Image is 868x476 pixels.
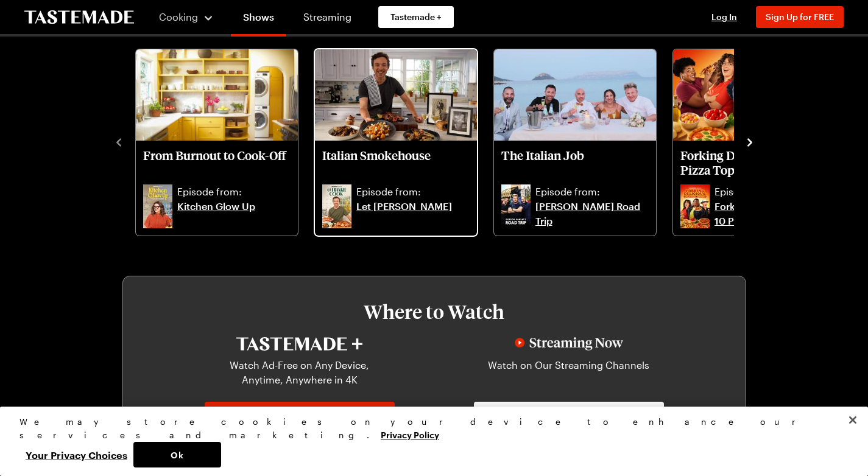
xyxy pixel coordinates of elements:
a: Go to Streaming [474,402,664,429]
div: From Burnout to Cook-Off [136,49,298,236]
a: More information about your privacy, opens in a new tab [381,429,439,440]
button: navigate to previous item [113,134,125,149]
a: Kitchen Glow Up [177,199,291,228]
p: Forking Delicious: Top 10 Pizza Toppings [680,148,828,177]
img: Forking Delicious: Top 10 Pizza Toppings [673,49,835,141]
button: Close [839,407,866,433]
a: The Italian Job [501,148,649,182]
a: To Tastemade Home Page [24,10,134,24]
p: Episode from: [356,184,470,199]
a: From Burnout to Cook-Off [143,148,291,182]
p: Episode from: [535,184,649,199]
button: navigate to next item [744,134,756,149]
div: 1 / 10 [135,46,314,237]
a: Let [PERSON_NAME] [356,199,470,228]
a: Shows [231,2,286,37]
a: Forking Delicious: Top 10 Pizza Toppings [715,199,828,228]
button: Sign Up for FREE [756,6,844,28]
div: Forking Delicious: Top 10 Pizza Toppings [673,49,835,236]
div: Italian Smokehouse [315,49,477,236]
p: Watch on Our Streaming Channels [481,358,657,387]
p: From Burnout to Cook-Off [143,148,291,177]
img: Italian Smokehouse [315,49,477,141]
img: From Burnout to Cook-Off [136,49,298,141]
p: Italian Smokehouse [322,148,470,177]
a: Italian Smokehouse [322,148,470,182]
span: Log In [711,12,737,22]
p: Episode from: [715,184,828,199]
button: Cooking [158,2,214,32]
p: Episode from: [177,184,291,199]
a: [PERSON_NAME] Road Trip [535,199,649,228]
p: The Italian Job [501,148,649,177]
img: Tastemade+ [236,337,362,351]
div: We may store cookies on your device to enhance our services and marketing. [19,415,838,442]
div: 4 / 10 [672,46,851,237]
span: Tastemade + [390,11,442,23]
div: 2 / 10 [314,46,493,237]
div: 3 / 10 [493,46,672,237]
button: Your Privacy Choices [19,442,133,467]
a: Go to Tastemade+ [205,402,395,429]
p: Watch Ad-Free on Any Device, Anytime, Anywhere in 4K [212,358,387,387]
h3: Where to Watch [160,301,709,323]
div: The Italian Job [494,49,656,236]
img: The Italian Job [494,49,656,141]
a: Forking Delicious: Top 10 Pizza Toppings [680,148,828,182]
a: Tastemade + [378,6,454,28]
div: Privacy [19,415,838,467]
button: Ok [133,442,221,467]
span: Cooking [159,11,198,23]
button: Log In [700,11,749,23]
img: Streaming [515,337,623,351]
span: Sign Up for FREE [766,12,834,22]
